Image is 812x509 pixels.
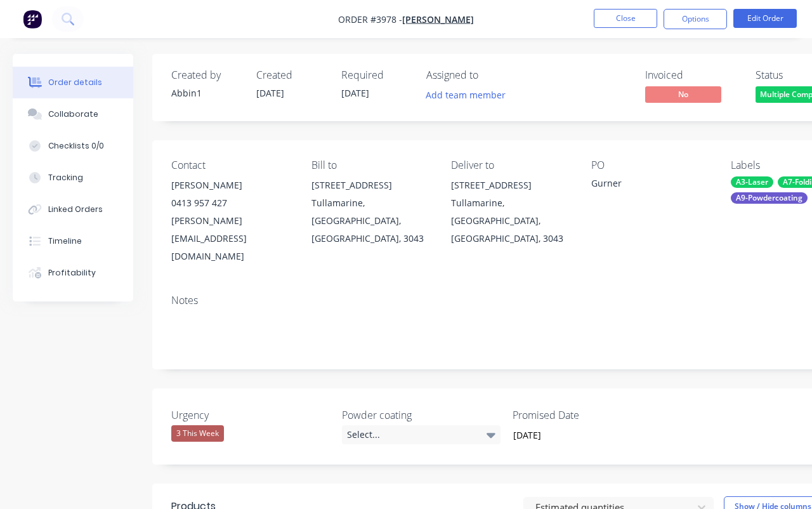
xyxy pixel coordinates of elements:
a: [PERSON_NAME] [402,13,474,25]
div: A3-Laser [731,176,773,188]
div: Gurner [591,176,711,194]
div: Deliver to [451,159,571,171]
button: Order details [13,67,133,98]
div: [STREET_ADDRESS] [451,176,571,194]
div: 0413 957 427 [171,194,291,212]
div: [STREET_ADDRESS] [311,176,431,194]
span: Order #3978 - [338,13,402,25]
div: Select... [342,425,501,444]
span: No [645,86,721,102]
div: PO [591,159,711,171]
button: Edit Order [733,9,797,28]
div: [PERSON_NAME] [171,176,291,194]
div: Collaborate [48,109,98,120]
div: Timeline [48,235,82,247]
button: Checklists 0/0 [13,130,133,162]
label: Powder coating [342,407,501,423]
button: Timeline [13,225,133,257]
button: Options [664,9,727,29]
button: Collaborate [13,98,133,130]
button: Close [594,9,657,28]
div: A9-Powdercoating [731,192,808,204]
div: Created [256,69,326,81]
div: Checklists 0/0 [48,140,104,152]
div: [PERSON_NAME]0413 957 427[PERSON_NAME][EMAIL_ADDRESS][DOMAIN_NAME] [171,176,291,265]
button: Profitability [13,257,133,289]
img: Factory [23,10,42,29]
span: [DATE] [341,87,369,99]
div: [STREET_ADDRESS]Tullamarine, [GEOGRAPHIC_DATA], [GEOGRAPHIC_DATA], 3043 [451,176,571,248]
div: Bill to [311,159,431,171]
div: Order details [48,77,102,88]
div: Tracking [48,172,83,183]
div: Linked Orders [48,204,103,215]
input: Enter date [504,426,662,445]
button: Add team member [426,86,513,103]
div: Invoiced [645,69,740,81]
div: Contact [171,159,291,171]
div: Profitability [48,267,96,279]
span: [DATE] [256,87,284,99]
button: Tracking [13,162,133,194]
button: Linked Orders [13,194,133,225]
div: Created by [171,69,241,81]
div: Assigned to [426,69,553,81]
div: Required [341,69,411,81]
div: Abbin1 [171,86,241,100]
div: Tullamarine, [GEOGRAPHIC_DATA], [GEOGRAPHIC_DATA], 3043 [311,194,431,248]
button: Add team member [419,86,513,103]
div: [STREET_ADDRESS]Tullamarine, [GEOGRAPHIC_DATA], [GEOGRAPHIC_DATA], 3043 [311,176,431,248]
div: [PERSON_NAME][EMAIL_ADDRESS][DOMAIN_NAME] [171,212,291,265]
label: Promised Date [513,407,671,423]
div: Tullamarine, [GEOGRAPHIC_DATA], [GEOGRAPHIC_DATA], 3043 [451,194,571,248]
div: 3 This Week [171,425,224,442]
label: Urgency [171,407,330,423]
